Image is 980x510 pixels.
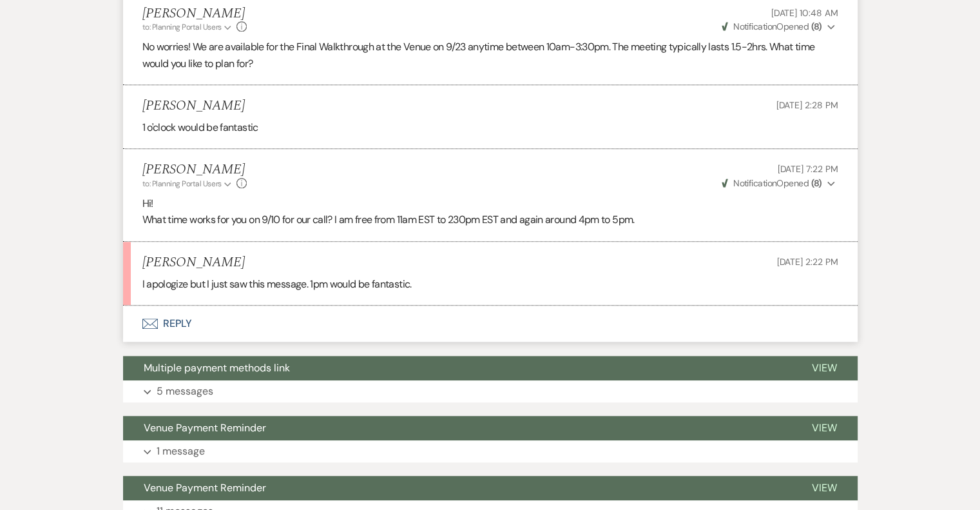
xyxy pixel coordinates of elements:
[811,21,821,32] strong: ( 8 )
[777,163,838,175] span: [DATE] 7:22 PM
[142,21,234,33] button: to: Planning Portal Users
[812,361,837,375] span: View
[142,178,234,190] button: to: Planning Portal Users
[142,98,245,114] h5: [PERSON_NAME]
[144,421,266,435] span: Venue Payment Reminder
[791,416,858,440] button: View
[720,177,838,190] button: NotificationOpened (8)
[123,440,858,462] button: 1 message
[142,22,222,32] span: to: Planning Portal Users
[142,211,838,228] p: What time works for you on 9/10 for our call? I am free from 11am EST to 230pm EST and again arou...
[142,255,245,271] h5: [PERSON_NAME]
[720,20,838,34] button: NotificationOpened (8)
[123,476,791,500] button: Venue Payment Reminder
[771,7,838,19] span: [DATE] 10:48 AM
[142,276,838,293] div: I apologize but I just saw this message. 1pm would be fantastic.
[791,476,858,500] button: View
[812,421,837,435] span: View
[791,356,858,380] button: View
[722,177,822,189] span: Opened
[123,356,791,380] button: Multiple payment methods link
[144,361,290,375] span: Multiple payment methods link
[733,177,776,189] span: Notification
[123,416,791,440] button: Venue Payment Reminder
[123,380,858,402] button: 5 messages
[123,306,858,342] button: Reply
[776,99,838,111] span: [DATE] 2:28 PM
[722,21,822,32] span: Opened
[811,177,821,189] strong: ( 8 )
[812,481,837,495] span: View
[157,443,205,460] p: 1 message
[142,195,838,212] p: Hi!
[733,21,776,32] span: Notification
[142,179,222,189] span: to: Planning Portal Users
[142,162,247,178] h5: [PERSON_NAME]
[157,383,213,400] p: 5 messages
[776,256,838,268] span: [DATE] 2:22 PM
[144,481,266,495] span: Venue Payment Reminder
[142,39,838,72] p: No worries! We are available for the Final Walkthrough at the Venue on 9/23 anytime between 10am-...
[142,6,247,22] h5: [PERSON_NAME]
[142,119,838,136] div: 1 o'clock would be fantastic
